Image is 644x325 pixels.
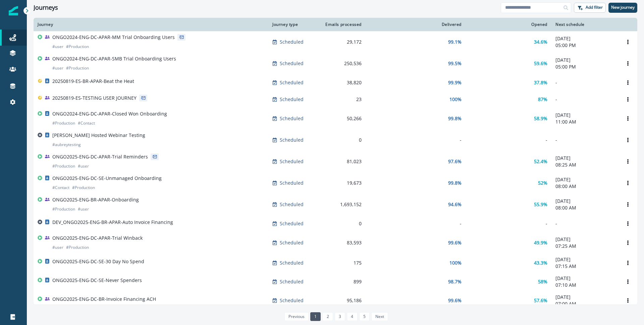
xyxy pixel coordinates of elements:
div: 23 [323,96,362,103]
p: 59.6% [534,60,547,67]
p: ONGO2025-ENG-DC-BR-Invoice Financing ACH [52,296,156,303]
p: Scheduled [280,239,304,246]
p: ONGO2024-ENG-DC-APAR-Closed Won Onboarding [52,110,167,117]
button: Add filter [574,3,606,13]
p: # user [52,65,63,72]
a: DEV_ONGO2025-ENG-BR-APAR-Auto Invoice FinancingScheduled0---Options [34,215,637,232]
p: Add filter [586,5,603,10]
p: ONGO2025-ENG-DC-APAR-Trial Reminders [52,153,148,160]
a: Page 4 [347,312,357,321]
button: Options [623,258,633,268]
button: Options [623,156,633,167]
p: 99.6% [448,297,462,304]
p: Scheduled [280,79,304,86]
a: [PERSON_NAME] Hosted Webinar Testing#aubreytestingScheduled0---Options [34,129,637,151]
div: 175 [323,260,362,266]
div: 95,186 [323,297,362,304]
button: Options [623,238,633,248]
button: Options [623,37,633,47]
p: Scheduled [280,201,304,208]
div: Opened [470,22,547,27]
div: Emails processed [323,22,362,27]
p: 55.9% [534,201,547,208]
p: ONGO2025-ENG-DC-SE-Never Spenders [52,277,142,284]
button: Options [623,199,633,210]
p: 52.4% [534,158,547,165]
p: 49.9% [534,239,547,246]
button: Options [623,178,633,188]
p: Scheduled [280,180,304,186]
a: ONGO2025-ENG-DC-SE-30 Day No SpendScheduled175100%43.3%[DATE]07:15 AMOptions [34,253,637,272]
p: ONGO2024-ENG-DC-APAR-SMB Trial Onboarding Users [52,55,176,62]
a: 20250819-ES-BR-APAR-Beat the HeatScheduled38,82099.9%37.8%-Options [34,74,637,91]
a: ONGO2025-ENG-DC-APAR-Trial Winback#user#ProductionScheduled83,59399.6%49.9%[DATE]07:25 AMOptions [34,232,637,253]
p: # user [78,206,89,213]
p: 100% [449,260,462,266]
p: 99.1% [448,39,462,45]
div: 81,023 [323,158,362,165]
p: 05:00 PM [555,42,614,49]
div: Journey type [272,22,315,27]
p: 98.7% [448,278,462,285]
p: [DATE] [555,155,614,161]
p: ONGO2024-ENG-DC-APAR-MM Trial Onboarding Users [52,34,175,41]
div: 1,693,152 [323,201,362,208]
p: ONGO2025-ENG-DC-APAR-Trial Winback [52,235,143,241]
p: New journey [611,5,635,10]
p: 87% [538,96,547,103]
div: 19,673 [323,180,362,186]
p: 07:25 AM [555,243,614,249]
p: 99.8% [448,180,462,186]
button: New journey [608,3,637,13]
p: 99.9% [448,79,462,86]
p: 11:00 AM [555,119,614,125]
p: 94.6% [448,201,462,208]
p: # Production [52,120,75,127]
a: ONGO2025-ENG-DC-SE-Never SpendersScheduled89998.7%58%[DATE]07:10 AMOptions [34,272,637,291]
div: Next schedule [555,22,614,27]
p: # Production [66,43,89,50]
div: 0 [323,137,362,143]
button: Options [623,58,633,68]
a: ONGO2025-ENG-BR-APAR-Onboarding#Production#userScheduled1,693,15294.6%55.9%[DATE]08:00 AMOptions [34,194,637,215]
p: 08:25 AM [555,161,614,168]
div: 899 [323,278,362,285]
p: [DATE] [555,57,614,63]
p: Scheduled [280,158,304,165]
p: # user [78,163,89,170]
div: Journey [38,22,264,27]
a: ONGO2024-ENG-DC-APAR-SMB Trial Onboarding Users#user#ProductionScheduled250,53699.5%59.6%[DATE]05... [34,53,637,74]
p: Scheduled [280,297,304,304]
p: 97.6% [448,158,462,165]
p: [DATE] [555,256,614,263]
p: [DATE] [555,176,614,183]
p: [DATE] [555,236,614,243]
p: 20250819-ES-BR-APAR-Beat the Heat [52,78,134,85]
p: ONGO2025-ENG-DC-SE-30 Day No Spend [52,258,144,265]
a: ONGO2025-ENG-DC-APAR-Trial Reminders#Production#userScheduled81,02397.6%52.4%[DATE]08:25 AMOptions [34,151,637,172]
a: Page 1 is your current page [310,312,321,321]
a: ONGO2024-ENG-DC-APAR-Closed Won Onboarding#Production#ContactScheduled50,26699.8%58.9%[DATE]11:00... [34,108,637,129]
p: Scheduled [280,137,304,143]
div: - [370,137,462,143]
a: ONGO2025-ENG-DC-BR-Invoice Financing ACHScheduled95,18699.6%57.6%[DATE]07:00 AMOptions [34,291,637,310]
p: # Production [72,184,95,191]
p: # aubreytesting [52,141,81,148]
p: - [555,96,614,103]
p: # Production [66,65,89,72]
button: Options [623,94,633,104]
p: - [555,137,614,143]
p: 99.5% [448,60,462,67]
p: # Production [66,244,89,251]
p: 58.9% [534,115,547,122]
p: Scheduled [280,220,304,227]
a: ONGO2025-ENG-DC-SE-Unmanaged Onboarding#Contact#ProductionScheduled19,67399.8%52%[DATE]08:00 AMOp... [34,172,637,194]
p: # user [52,43,63,50]
img: Inflection [9,6,18,15]
p: - [555,220,614,227]
p: 58% [538,278,547,285]
h1: Journeys [34,4,58,11]
p: Scheduled [280,60,304,67]
p: ONGO2025-ENG-BR-APAR-Onboarding [52,196,139,203]
p: 07:00 AM [555,300,614,307]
